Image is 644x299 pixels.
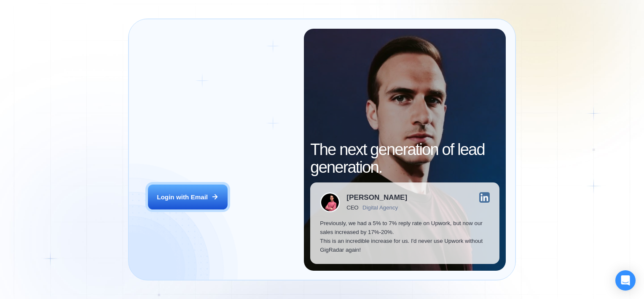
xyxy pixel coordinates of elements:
div: Digital Agency [362,204,398,211]
h2: The next generation of lead generation. [310,141,499,176]
button: Login with Email [148,185,228,209]
div: CEO [346,204,358,211]
div: [PERSON_NAME] [346,194,407,201]
div: Open Intercom Messenger [615,270,636,291]
div: Login with Email [157,193,208,201]
p: Previously, we had a 5% to 7% reply rate on Upwork, but now our sales increased by 17%-20%. This ... [320,219,490,254]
